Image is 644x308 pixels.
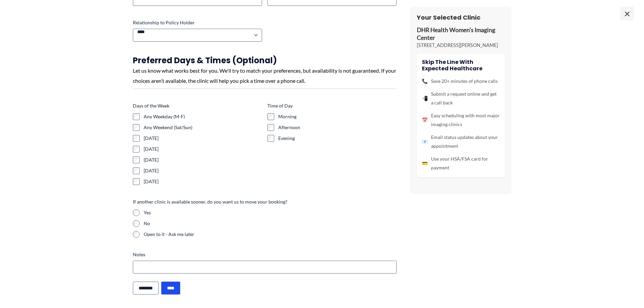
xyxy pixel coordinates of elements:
[417,26,505,42] p: DHR Health Women’s Imaging Center
[267,102,293,109] legend: Time of Day
[422,133,500,150] li: Email status updates about your appointment
[422,77,500,86] li: Save 20+ minutes of phone calls
[422,159,428,168] span: 💳
[144,157,262,163] label: [DATE]
[278,135,397,142] label: Evening
[278,124,397,131] label: Afternoon
[144,209,397,216] label: Yes
[144,113,262,120] label: Any Weekday (M-F)
[133,102,169,109] legend: Days of the Week
[422,77,428,86] span: 📞
[417,42,505,49] p: [STREET_ADDRESS][PERSON_NAME]
[422,116,428,124] span: 📅
[422,111,500,129] li: Easy scheduling with most major imaging clinics
[422,137,428,146] span: 📧
[133,66,397,86] div: Let us know what works best for you. We'll try to match your preferences, but availability is not...
[422,94,428,103] span: 📲
[144,146,262,152] label: [DATE]
[620,7,634,20] span: ×
[144,167,262,174] label: [DATE]
[422,155,500,172] li: Use your HSA/FSA card for payment
[144,220,397,227] label: No
[417,14,505,21] h3: Your Selected Clinic
[422,90,500,107] li: Submit a request online and get a call back
[133,19,262,26] label: Relationship to Policy Holder
[133,55,397,66] h3: Preferred Days & Times (Optional)
[144,178,262,185] label: [DATE]
[133,251,397,258] label: Notes
[144,231,397,238] label: Open to it - Ask me later
[278,113,397,120] label: Morning
[144,135,262,142] label: [DATE]
[144,124,262,131] label: Any Weekend (Sat/Sun)
[422,59,500,72] h4: Skip the line with Expected Healthcare
[133,198,287,205] legend: If another clinic is available sooner, do you want us to move your booking?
